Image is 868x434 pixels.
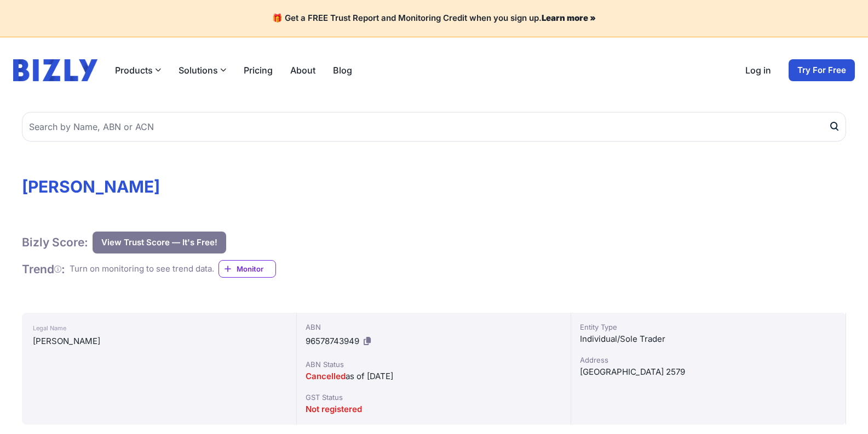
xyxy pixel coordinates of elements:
div: ABN Status [306,359,562,370]
h1: Bizly Score: [22,235,88,250]
a: Log in [745,64,771,77]
h1: [PERSON_NAME] [22,177,846,196]
span: Cancelled [306,371,346,381]
a: About [290,64,315,77]
div: [PERSON_NAME] [33,335,285,348]
div: Address [580,354,837,365]
div: Legal Name [33,322,285,335]
div: [GEOGRAPHIC_DATA] 2579 [580,365,837,379]
a: Learn more » [542,13,596,23]
input: Search by Name, ABN or ACN [22,112,846,142]
a: Monitor [219,260,276,278]
span: Not registered [306,404,362,414]
h1: Trend : [22,262,65,277]
a: Blog [333,64,352,77]
div: as of [DATE] [306,370,562,383]
a: Try For Free [789,59,855,81]
span: Monitor [237,263,275,274]
span: 96578743949 [306,336,359,346]
h4: 🎁 Get a FREE Trust Report and Monitoring Credit when you sign up. [13,13,855,24]
button: Products [115,64,161,77]
div: Entity Type [580,322,837,332]
div: Individual/Sole Trader [580,332,837,346]
div: ABN [306,322,562,332]
a: Pricing [244,64,273,77]
button: View Trust Score — It's Free! [93,232,226,253]
div: Turn on monitoring to see trend data. [70,263,214,275]
div: GST Status [306,392,562,403]
button: Solutions [179,64,226,77]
